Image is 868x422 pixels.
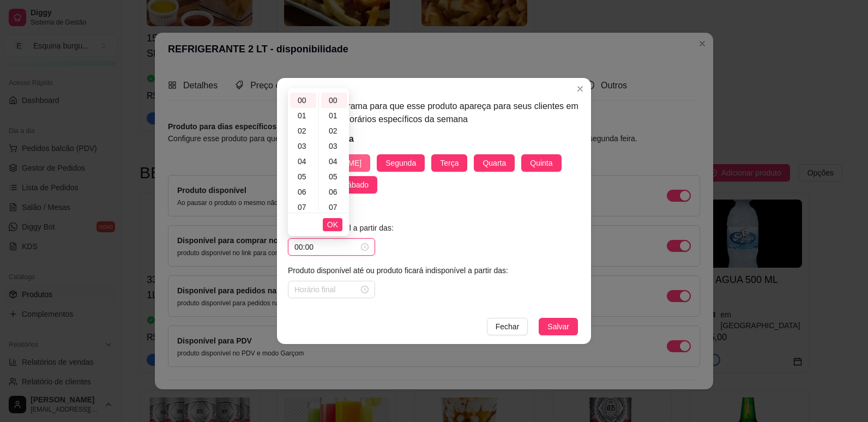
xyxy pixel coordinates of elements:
[321,123,347,138] div: 02
[547,321,569,333] span: Salvar
[290,169,316,184] div: 05
[474,154,515,172] button: Quarta
[290,154,316,169] div: 04
[323,218,342,231] button: OK
[321,138,347,154] div: 03
[321,169,347,184] div: 05
[288,100,580,126] article: Crie um cronograma para que esse produto apareça para seus clientes em apenas dias e horários esp...
[496,321,520,333] span: Fechar
[334,176,377,194] button: Sábado
[294,241,359,253] input: Horário inicial
[288,222,580,234] article: Produto disponível a partir das:
[290,108,316,123] div: 01
[290,184,316,200] div: 06
[288,132,580,150] h5: Dias da semana
[321,154,347,169] div: 04
[321,184,347,200] div: 06
[377,154,425,172] button: Segunda
[294,284,359,296] input: Horário final
[483,157,506,169] span: Quarta
[571,80,589,98] button: Close
[288,264,580,276] article: Produto disponível até ou produto ficará indisponível a partir das:
[290,93,316,108] div: 00
[431,154,467,172] button: Terça
[539,318,578,335] button: Salvar
[521,154,561,172] button: Quinta
[321,200,347,215] div: 07
[327,219,338,231] span: OK
[288,204,580,218] h5: Horário
[290,123,316,138] div: 02
[290,200,316,215] div: 07
[385,157,416,169] span: Segunda
[530,157,552,169] span: Quinta
[290,138,316,154] div: 03
[321,93,347,108] div: 00
[321,108,347,123] div: 01
[487,318,528,335] button: Fechar
[440,157,459,169] span: Terça
[342,179,369,191] span: Sábado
